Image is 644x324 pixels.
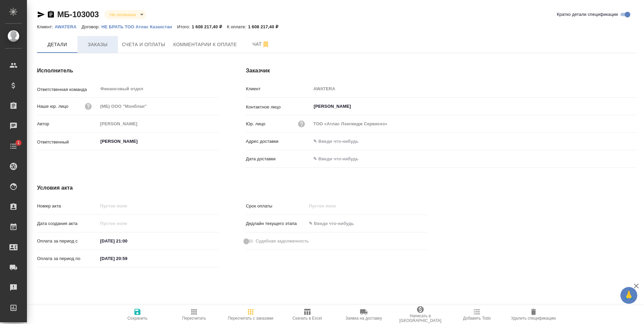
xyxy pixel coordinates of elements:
[246,121,265,127] p: Юр. лицо
[311,119,637,129] input: Пустое поле
[633,106,634,107] button: Open
[122,40,165,49] span: Счета и оплаты
[623,288,635,302] span: 🙏
[246,104,311,110] p: Контактное лицо
[256,238,309,245] span: Судебная задолженность
[82,40,114,49] span: Заказы
[311,136,637,146] input: ✎ Введи что-нибудь
[37,86,98,93] p: Ответственная команда
[37,121,98,127] p: Автор
[246,86,311,92] p: Клиент
[104,10,146,19] div: Не оплачена
[101,24,177,29] p: НЕ БРАТЬ ТОО Атлас Казахстан
[246,220,307,227] p: Дедлайн текущего этапа
[262,40,270,48] svg: Отписаться
[37,255,98,262] p: Оплата за период по
[37,184,428,192] h4: Условия акта
[55,24,82,29] a: AWATERA
[177,24,192,29] p: Итого:
[101,24,177,29] a: НЕ БРАТЬ ТОО Атлас Казахстан
[47,10,55,19] button: Скопировать ссылку
[246,156,311,162] p: Дата доставки
[37,103,68,110] p: Наше юр. лицо
[37,203,98,209] p: Номер акта
[246,67,637,75] h4: Заказчик
[37,139,98,145] p: Ответственный
[37,220,98,227] p: Дата создания акта
[98,201,219,211] input: Пустое поле
[108,12,138,18] button: Не оплачена
[620,287,637,304] button: 🙏
[98,236,157,246] input: ✎ Введи что-нибудь
[557,11,618,18] span: Кратко детали спецификации
[307,219,365,228] input: ✎ Введи что-нибудь
[215,141,217,142] button: Open
[307,201,365,211] input: Пустое поле
[37,10,45,19] button: Скопировать ссылку для ЯМессенджера
[246,138,311,145] p: Адрес доставки
[37,24,55,29] p: Клиент:
[248,24,283,29] p: 1 608 217,40 ₽
[41,40,73,49] span: Детали
[311,154,370,164] input: ✎ Введи что-нибудь
[98,119,219,129] input: Пустое поле
[246,203,307,209] p: Срок оплаты
[37,67,219,75] h4: Исполнитель
[57,10,99,19] a: МБ-103003
[245,40,277,48] span: Чат
[192,24,227,29] p: 1 608 217,40 ₽
[2,138,25,155] a: 1
[173,40,237,49] span: Комментарии к оплате
[82,24,101,29] p: Договор:
[227,24,248,29] p: К оплате:
[37,238,98,245] p: Оплата за период с
[55,24,82,29] p: AWATERA
[98,219,157,228] input: Пустое поле
[98,254,157,263] input: ✎ Введи что-нибудь
[98,101,219,111] input: Пустое поле
[13,139,24,146] span: 1
[311,84,637,94] input: Пустое поле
